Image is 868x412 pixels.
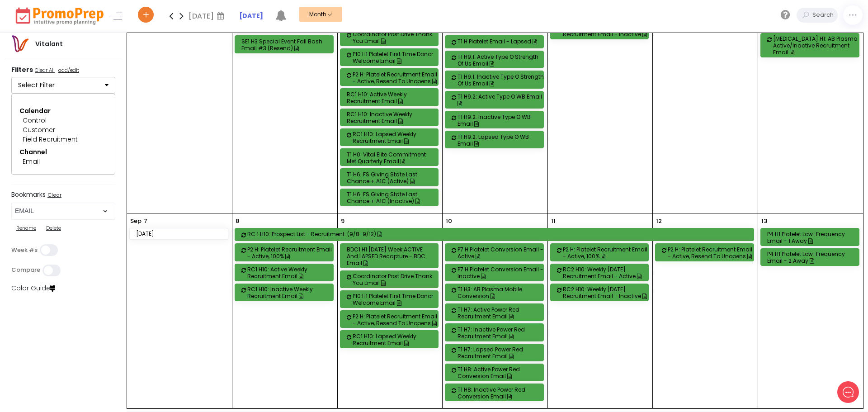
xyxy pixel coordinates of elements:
[23,157,104,166] div: Email
[11,65,33,74] strong: Filters
[239,11,263,20] strong: [DATE]
[458,286,546,299] div: T1 H3: AB Plasma Mobile Conversion
[58,66,79,74] u: add/edit
[353,51,441,64] div: P10 H1 Platelet First Time Donor Welcome Email
[29,39,69,49] div: Vitalant
[563,246,651,260] div: P2 H: Platelet Recruitment Email - Active, 100%
[810,8,838,23] input: Search
[46,224,61,232] u: Delete
[35,66,55,74] u: Clear All
[347,191,435,204] div: T1 H6: FS Giving State Last Chance + A1C (Inactive)
[51,23,130,36] h1: Hello Tad`!
[458,346,546,360] div: T1 H7: Lapsed Power Red Recruitment Email
[458,246,546,260] div: P7 H Platelet Conversion Email - Active
[241,38,330,52] div: SE1 H3 Special Event Fall Bash Email #3 (Resend)
[23,135,104,144] div: Field Recruitment
[458,133,546,147] div: T1 H9.2: Lapsed Type O WB Email
[299,7,342,22] button: Month
[837,381,859,403] iframe: gist-messenger-bubble-iframe
[458,38,546,45] div: T1 H Platelet Email - Lapsed
[7,58,174,77] button: New conversation
[458,53,546,67] div: T1 H9.1: Active Type O Strength of Us Email
[11,284,55,293] a: Color Guide
[347,246,435,266] div: BDC1 H1 [DATE] Week ACTIVE and LAPSED Recapture - BDC Email
[11,266,40,274] label: Compare
[761,217,767,226] p: 13
[458,93,546,107] div: T1 H9.2: Active Type O WB Email
[353,31,441,44] div: Coordinator Post Drive Thank You Email
[23,116,104,125] div: Control
[458,326,546,340] div: T1 H7: Inactive Power Red Recruitment Email
[23,125,104,135] div: Customer
[353,293,441,306] div: P10 H1 Platelet First Time Donor Welcome Email
[458,386,546,400] div: T1 H8: Inactive Power Red Conversion Email
[75,316,114,322] span: We run on Gist
[551,217,556,226] p: 11
[19,147,107,157] div: Channel
[353,313,441,327] div: P2 H: Platelet Recruitment Email - Active, Resend to Unopens
[236,217,239,226] p: 8
[767,251,855,264] div: P4 H1 Platelet Low-Frequency Email - 2 Away
[773,35,861,56] div: [MEDICAL_DATA] H1: AB Plasma Active/Inactive Recruitment Email
[136,230,224,237] div: [DATE]
[563,266,651,279] div: RC2 H10: Weekly [DATE] Recruitment Email - Active
[247,246,335,260] div: P2 H: Platelet Recruitment Email - Active, 100%
[11,191,115,200] label: Bookmarks
[767,231,855,244] div: P4 H1 Platelet Low-Frequency Email - 1 Away
[19,106,107,116] div: Calendar
[458,114,546,127] div: T1 H9.2: Inactive Type O WB Email
[16,224,36,232] u: Rename
[347,111,435,124] div: RC1 H10: Inactive Weekly Recruitment Email
[458,266,546,279] div: P7 H Platelet Conversion Email - Inactive
[51,40,130,51] h2: What can we do to help?
[58,64,108,71] span: New conversation
[563,286,651,299] div: RC2 H10: Weekly [DATE] Recruitment Email - Inactive
[668,246,756,260] div: P2 H: Platelet Recruitment Email - Active, Resend to Unopens
[11,77,115,94] button: Select Filter
[247,286,335,299] div: RC1 H10: Inactive Weekly Recruitment Email
[189,9,227,23] div: [DATE]
[458,366,546,379] div: T1 H8: Active Power Red Conversion Email
[247,231,756,237] div: RC 1 H10: Prospect List - Recruitment: (9/8-9/12)
[57,66,81,76] a: add/edit
[347,171,435,185] div: T1 H6: FS Giving State Last Chance + A1C (Active)
[341,217,344,226] p: 9
[247,266,335,279] div: RC1 H10: Active Weekly Recruitment Email
[353,333,441,346] div: RC1 H10: Lapsed Weekly Recruitment Email
[353,71,441,85] div: P2 H: Platelet Recruitment Email - Active, Resend to Unopens
[347,151,435,165] div: T1 H0: Vital Elite Commitment Met Quarterly Email
[446,217,452,226] p: 10
[239,11,263,21] a: [DATE]
[458,73,546,87] div: T1 H9.1: Inactive Type O Strength of Us Email
[11,246,38,254] label: Week #s
[656,217,662,226] p: 12
[347,91,435,104] div: RC1 H10: Active Weekly Recruitment Email
[353,273,441,286] div: Coordinator Post Drive Thank You Email
[458,306,546,320] div: T1 H7: Active Power Red Recruitment Email
[144,217,147,226] p: 7
[11,35,29,53] img: vitalantlogo.png
[130,217,142,226] p: Sep
[353,131,441,144] div: RC1 H10: Lapsed Weekly Recruitment Email
[47,191,61,199] u: Clear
